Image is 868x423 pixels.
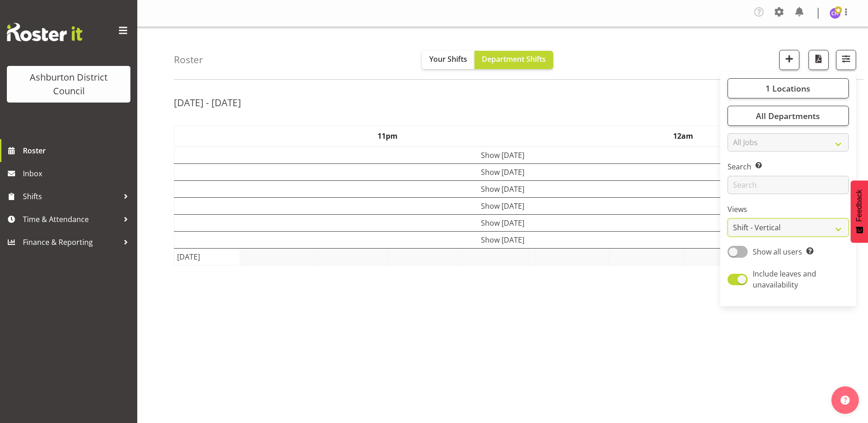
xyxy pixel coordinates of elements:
[174,215,831,232] td: Show [DATE]
[429,54,467,64] span: Your Shifts
[16,70,121,98] div: Ashburton District Council
[7,23,82,41] img: Rosterit website logo
[422,51,474,69] button: Your Shifts
[728,78,849,98] button: 1 Locations
[174,181,831,198] td: Show [DATE]
[851,180,868,243] button: Feedback - Show survey
[728,176,849,194] input: Search
[809,50,829,70] button: Download a PDF of the roster according to the set date range.
[23,212,119,226] span: Time & Attendance
[174,146,831,164] td: Show [DATE]
[830,8,841,19] img: chalotter-hydes5348.jpg
[174,249,240,266] td: [DATE]
[174,164,831,181] td: Show [DATE]
[728,106,849,126] button: All Departments
[728,204,849,215] label: Views
[728,161,849,172] label: Search
[23,144,133,157] span: Roster
[766,83,810,94] span: 1 Locations
[753,269,816,290] span: Include leaves and unavailability
[240,126,535,147] th: 11pm
[841,396,850,405] img: help-xxl-2.png
[535,126,831,147] th: 12am
[836,50,856,70] button: Filter Shifts
[23,167,133,180] span: Inbox
[756,110,820,121] span: All Departments
[23,190,119,203] span: Shifts
[23,235,119,249] span: Finance & Reporting
[174,198,831,215] td: Show [DATE]
[482,54,546,64] span: Department Shifts
[779,50,799,70] button: Add a new shift
[474,51,553,69] button: Department Shifts
[855,190,863,222] span: Feedback
[753,247,802,257] span: Show all users
[174,54,203,65] h4: Roster
[174,232,831,249] td: Show [DATE]
[174,97,241,108] h2: [DATE] - [DATE]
